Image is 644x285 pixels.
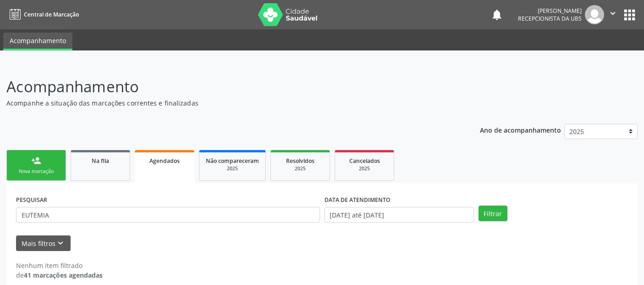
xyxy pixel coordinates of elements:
p: Ano de acompanhamento [480,124,561,135]
span: Cancelados [349,157,380,165]
input: Nome, CNS [16,207,320,223]
span: Central de Marcação [24,11,79,18]
span: Não compareceram [206,157,259,165]
button: Filtrar [479,206,507,221]
label: DATA DE ATENDIMENTO [325,193,391,207]
strong: 41 marcações agendadas [24,271,103,279]
span: Resolvidos [286,157,314,165]
i: keyboard_arrow_down [55,238,66,248]
div: Nova marcação [13,168,59,175]
a: Central de Marcação [6,7,79,22]
div: person_add [31,156,41,166]
button: notifications [490,8,503,21]
input: Selecione um intervalo [325,207,474,223]
button: apps [622,7,638,23]
img: img [585,5,604,24]
i:  [608,8,618,18]
p: Acompanhamento [6,75,448,98]
p: Acompanhe a situação das marcações correntes e finalizadas [6,98,448,108]
button:  [604,5,622,24]
div: Nenhum item filtrado [16,261,103,270]
a: Acompanhamento [3,33,72,50]
div: 2025 [341,165,387,172]
label: PESQUISAR [16,193,47,207]
div: [PERSON_NAME] [518,7,582,15]
div: 2025 [277,165,323,172]
span: Agendados [149,157,180,165]
button: Mais filtroskeyboard_arrow_down [16,235,71,251]
div: 2025 [206,165,259,172]
span: Recepcionista da UBS [518,15,582,22]
div: de [16,270,103,280]
span: Na fila [92,157,109,165]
